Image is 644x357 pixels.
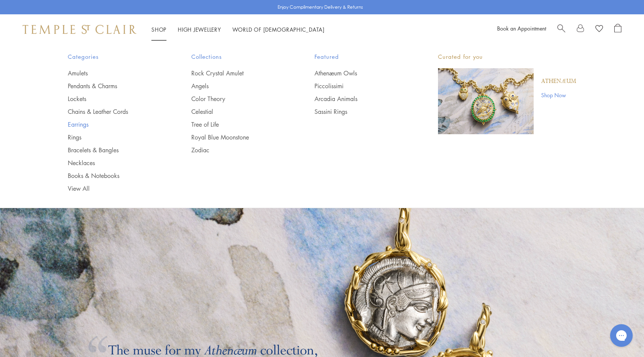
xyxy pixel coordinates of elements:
a: Pendants & Charms [68,82,161,90]
a: Celestial [191,107,285,116]
a: Color Theory [191,95,285,103]
a: Angels [191,82,285,90]
iframe: Gorgias live chat messenger [606,322,636,349]
a: Necklaces [68,159,161,167]
a: Bracelets & Bangles [68,146,161,154]
a: Athenæum [541,77,576,86]
a: Shop Now [541,91,576,99]
a: World of [DEMOGRAPHIC_DATA]World of [DEMOGRAPHIC_DATA] [232,26,325,33]
a: Amulets [68,69,161,77]
p: Enjoy Complimentary Delivery & Returns [278,3,363,11]
a: Open Shopping Bag [614,24,621,35]
span: Collections [191,52,285,61]
a: Zodiac [191,146,285,154]
img: Temple St. Clair [23,25,136,34]
a: Search [557,24,565,35]
a: Books & Notebooks [68,172,161,180]
a: ShopShop [151,26,166,33]
a: Rock Crystal Amulet [191,69,285,77]
a: Lockets [68,95,161,103]
a: Piccolissimi [314,82,408,90]
a: Earrings [68,120,161,129]
span: Featured [314,52,408,61]
a: View All [68,184,161,193]
p: Curated for you [438,52,576,61]
a: Tree of Life [191,120,285,129]
a: Sassini Rings [314,107,408,116]
a: Rings [68,133,161,141]
a: Book an Appointment [497,25,546,32]
a: Royal Blue Moonstone [191,133,285,141]
a: High JewelleryHigh Jewellery [178,26,221,33]
a: Arcadia Animals [314,95,408,103]
nav: Main navigation [151,25,325,34]
a: View Wishlist [595,24,603,35]
a: Chains & Leather Cords [68,107,161,116]
span: Categories [68,52,161,61]
a: Athenæum Owls [314,69,408,77]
